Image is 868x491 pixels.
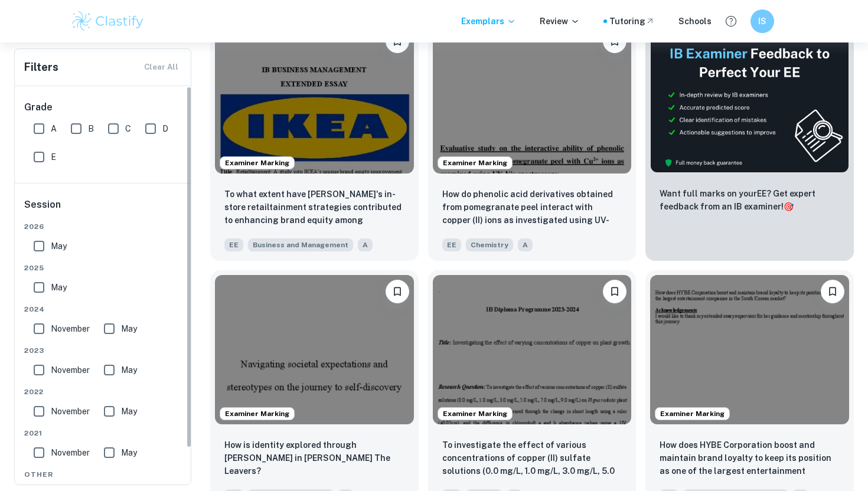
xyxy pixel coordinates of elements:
[24,198,182,221] h6: Session
[650,25,849,173] img: Thumbnail
[721,11,741,31] button: Help and Feedback
[821,280,844,303] button: Bookmark
[660,438,840,479] p: How does HYBE Corporation boost and maintain brand loyalty to keep its position as one of the lar...
[51,446,90,459] span: November
[461,15,516,28] p: Exemplars
[51,322,90,335] span: November
[609,15,655,28] a: Tutoring
[210,20,419,261] a: Examiner MarkingBookmarkTo what extent have IKEA's in-store retailtainment strategies contributed...
[121,322,137,335] span: May
[121,364,137,377] span: May
[358,238,373,251] span: A
[24,100,182,114] h6: Grade
[248,238,353,251] span: Business and Management
[433,25,632,174] img: Chemistry EE example thumbnail: How do phenolic acid derivatives obtaine
[603,280,626,303] button: Bookmark
[655,408,729,419] span: Examiner Marking
[51,150,56,163] span: E
[220,408,294,419] span: Examiner Marking
[442,188,622,228] p: How do phenolic acid derivatives obtained from pomegranate peel interact with copper (II) ions as...
[678,15,712,28] a: Schools
[442,438,622,479] p: To investigate the effect of various concentrations of copper (II) sulfate solutions (0.0 mg/L, 1...
[70,9,145,33] img: Clastify logo
[386,280,409,303] button: Bookmark
[51,240,67,253] span: May
[224,238,243,251] span: EE
[442,238,461,251] span: EE
[466,238,513,251] span: Chemistry
[24,345,182,356] span: 2023
[540,15,580,28] p: Review
[784,202,794,211] span: 🎯
[756,15,769,28] h6: IS
[224,438,404,477] p: How is identity explored through Deming Guo in Lisa Ko’s The Leavers?
[51,281,67,294] span: May
[438,158,512,168] span: Examiner Marking
[162,122,168,135] span: D
[24,59,58,76] h6: Filters
[125,122,131,135] span: C
[224,188,404,228] p: To what extent have IKEA's in-store retailtainment strategies contributed to enhancing brand equi...
[215,275,414,424] img: English A (Lang & Lit) EE example thumbnail: How is identity explored through Deming
[88,122,94,135] span: B
[645,20,854,261] a: ThumbnailWant full marks on yourEE? Get expert feedback from an IB examiner!
[428,20,637,261] a: Examiner MarkingBookmarkHow do phenolic acid derivatives obtained from pomegranate peel interact ...
[121,405,137,418] span: May
[24,428,182,438] span: 2021
[24,304,182,315] span: 2024
[24,469,182,480] span: Other
[215,25,414,174] img: Business and Management EE example thumbnail: To what extent have IKEA's in-store reta
[51,405,90,418] span: November
[220,158,294,168] span: Examiner Marking
[24,221,182,232] span: 2026
[24,387,182,397] span: 2022
[750,9,774,33] button: IS
[433,275,632,424] img: Biology EE example thumbnail: To investigate the effect of various con
[518,238,533,251] span: A
[51,122,57,135] span: A
[438,408,512,419] span: Examiner Marking
[650,275,849,424] img: Business and Management EE example thumbnail: How does HYBE Corporation boost and main
[660,187,840,213] p: Want full marks on your EE ? Get expert feedback from an IB examiner!
[51,364,90,377] span: November
[24,263,182,273] span: 2025
[121,446,137,459] span: May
